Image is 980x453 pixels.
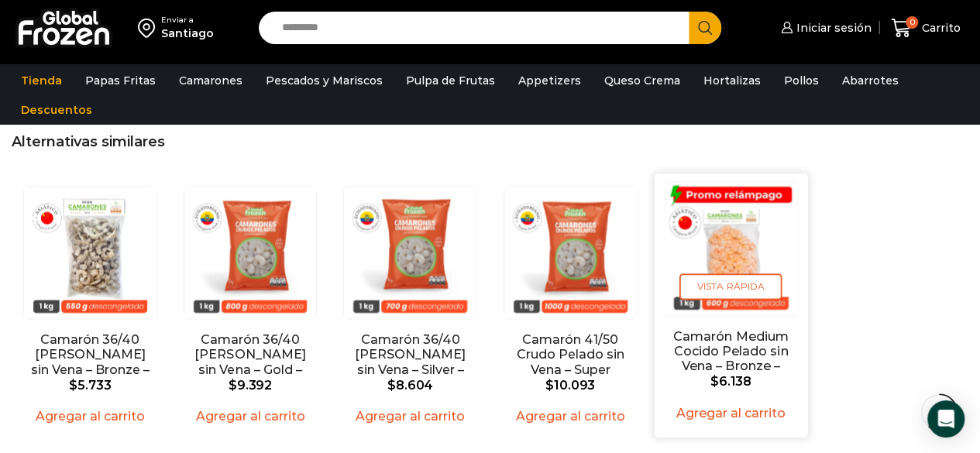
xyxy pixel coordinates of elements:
span: $ [710,373,718,388]
div: 2 / 5 [174,178,327,440]
a: Appetizers [511,66,589,95]
span: Carrito [918,20,961,36]
span: Alternativas similares [12,133,165,150]
a: Agregar al carrito: “Camarón 36/40 Crudo Pelado sin Vena - Gold - Caja 10 kg” [186,403,314,427]
a: Papas Fritas [77,66,163,95]
a: Queso Crema [597,66,688,95]
a: Camarón 36/40 [PERSON_NAME] sin Vena – Gold – Caja 10 kg [190,331,310,391]
bdi: 5.733 [69,377,111,392]
img: address-field-icon.svg [138,15,161,41]
span: Iniciar sesión [793,20,872,36]
div: Santiago [161,26,214,41]
bdi: 6.138 [710,373,751,388]
bdi: 10.093 [545,377,595,392]
div: 3 / 5 [334,178,487,440]
div: Enviar a [161,15,214,26]
div: Open Intercom Messenger [927,400,965,438]
a: Hortalizas [696,66,769,95]
a: Agregar al carrito: “Camarón 41/50 Crudo Pelado sin Vena - Super Prime - Caja 10 kg” [507,403,634,427]
a: Iniciar sesión [777,12,872,43]
a: Agregar al carrito: “Camarón 36/40 Crudo Pelado sin Vena - Silver - Caja 10 kg” [346,403,474,427]
span: Vista Rápida [679,273,782,300]
bdi: 8.604 [387,377,433,392]
a: Agregar al carrito: “Camarón 36/40 Crudo Pelado sin Vena - Bronze - Caja 10 kg” [26,403,154,427]
span: $ [229,377,237,392]
a: Pollos [776,66,827,95]
span: $ [69,377,77,392]
span: 0 [906,16,918,29]
div: 4 / 5 [494,178,647,440]
div: 1 / 5 [14,178,167,440]
a: Camarón 36/40 [PERSON_NAME] sin Vena – Bronze – Caja 10 kg [30,331,150,391]
span: $ [387,377,396,392]
button: Search button [689,12,721,44]
a: Pescados y Mariscos [258,66,390,95]
a: 0 Carrito [887,10,965,46]
bdi: 9.392 [229,377,272,392]
a: Camarón 36/40 [PERSON_NAME] sin Vena – Silver – Caja 10 kg [350,331,470,391]
a: Agregar al carrito: “Camarón Medium Cocido Pelado sin Vena - Bronze - Caja 10 kg” [666,400,795,424]
span: $ [545,377,554,392]
div: 5 / 5 [654,173,807,436]
a: Abarrotes [834,66,906,95]
a: Camarón 41/50 Crudo Pelado sin Vena – Super Prime – Caja 10 kg [511,331,631,391]
a: Tienda [13,66,70,95]
a: Camarón Medium Cocido Pelado sin Vena – Bronze – Caja 10 kg [670,328,791,387]
a: Pulpa de Frutas [398,66,503,95]
a: Descuentos [13,95,100,125]
a: Camarones [171,66,250,95]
